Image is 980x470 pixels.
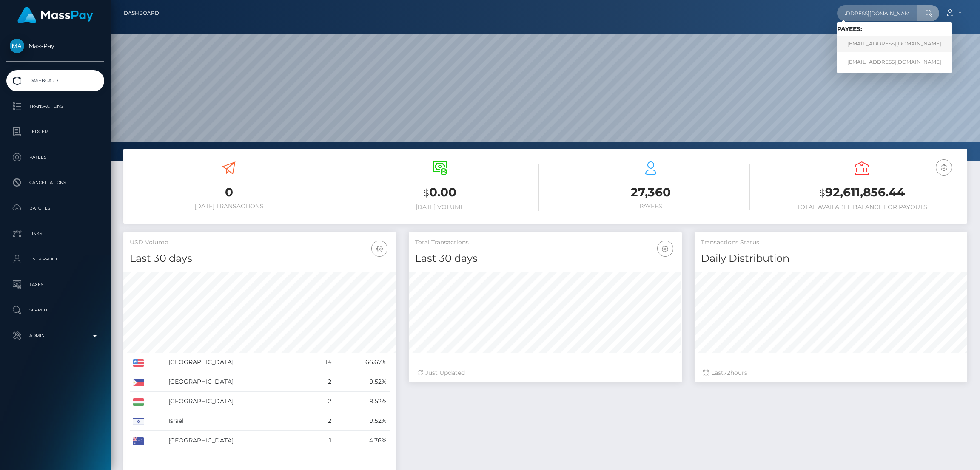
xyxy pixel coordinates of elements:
p: Payees [10,151,101,164]
h3: 92,611,856.44 [763,184,961,201]
td: [GEOGRAPHIC_DATA] [165,353,310,372]
td: [GEOGRAPHIC_DATA] [165,392,310,411]
a: Links [6,223,104,244]
td: 66.67% [334,353,390,372]
td: 2 [310,372,334,392]
h4: Daily Distribution [701,251,961,266]
h3: 0.00 [341,184,539,201]
div: Last hours [703,368,959,377]
h6: Total Available Balance for Payouts [763,204,961,211]
a: Admin [6,325,104,346]
td: 2 [310,411,334,431]
h4: Last 30 days [130,251,390,266]
input: Search... [837,5,917,21]
a: Transactions [6,96,104,117]
img: MassPay Logo [17,7,93,23]
img: AU.png [133,437,144,445]
a: Batches [6,198,104,219]
h3: 27,360 [552,184,750,201]
img: MassPay [10,39,24,53]
a: Dashboard [124,4,159,22]
img: PH.png [133,379,144,386]
h5: Transactions Status [701,238,961,247]
small: $ [423,187,429,199]
a: [EMAIL_ADDRESS][DOMAIN_NAME] [837,36,952,52]
span: 72 [724,369,730,377]
h4: Last 30 days [415,251,675,266]
a: User Profile [6,249,104,270]
img: IL.png [133,418,144,425]
a: Search [6,300,104,321]
a: Cancellations [6,172,104,193]
p: Ledger [10,125,101,138]
td: [GEOGRAPHIC_DATA] [165,372,310,392]
a: Payees [6,147,104,168]
p: Taxes [10,278,101,291]
a: Taxes [6,274,104,295]
p: Batches [10,202,101,215]
h5: USD Volume [130,238,390,247]
td: 9.52% [334,372,390,392]
h6: Payees [552,203,750,210]
span: MassPay [6,42,104,50]
p: Search [10,304,101,317]
p: User Profile [10,253,101,266]
td: 2 [310,392,334,411]
p: Admin [10,329,101,342]
h3: 0 [130,184,328,201]
div: Just Updated [417,368,673,377]
td: 9.52% [334,411,390,431]
td: 4.76% [334,431,390,450]
h6: Payees: [837,25,952,33]
p: Cancellations [10,176,101,189]
td: 1 [310,431,334,450]
a: [EMAIL_ADDRESS][DOMAIN_NAME] [837,54,952,70]
p: Links [10,227,101,240]
small: $ [819,187,825,199]
p: Dashboard [10,74,101,87]
h6: [DATE] Transactions [130,203,328,210]
h5: Total Transactions [415,238,675,247]
p: Transactions [10,100,101,113]
td: [GEOGRAPHIC_DATA] [165,431,310,450]
img: US.png [133,359,144,367]
td: Israel [165,411,310,431]
td: 9.52% [334,392,390,411]
a: Dashboard [6,70,104,91]
a: Ledger [6,121,104,142]
img: HU.png [133,398,144,406]
h6: [DATE] Volume [341,204,539,211]
td: 14 [310,353,334,372]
